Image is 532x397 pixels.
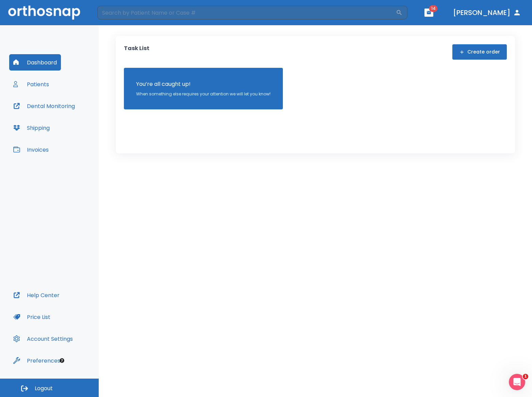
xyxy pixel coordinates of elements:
span: 14 [429,5,438,12]
span: Logout [35,385,53,392]
button: Preferences [9,352,64,369]
button: [PERSON_NAME] [450,6,524,19]
iframe: Intercom live chat [509,374,525,390]
button: Price List [9,309,54,325]
button: Create order [452,44,507,60]
button: Shipping [9,120,54,136]
button: Patients [9,76,53,92]
p: You’re all caught up! [136,80,271,88]
button: Account Settings [9,331,77,347]
p: Task List [124,44,149,60]
button: Dental Monitoring [9,98,79,114]
button: Help Center [9,287,64,303]
img: Orthosnap [8,5,80,19]
div: Tooltip anchor [59,357,65,364]
button: Dashboard [9,54,61,71]
input: Search by Patient Name or Case # [97,6,396,19]
span: 1 [523,374,528,379]
p: When something else requires your attention we will let you know! [136,91,271,97]
button: Invoices [9,141,53,158]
